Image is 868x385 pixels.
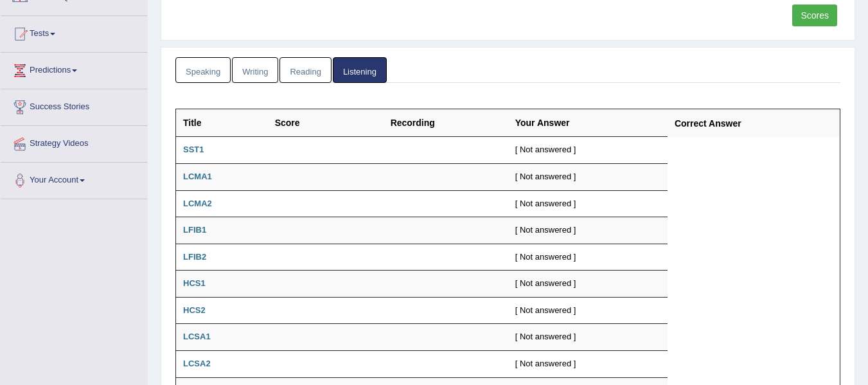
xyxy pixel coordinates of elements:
b: HCS2 [183,305,206,315]
a: Predictions [1,53,147,85]
a: Strategy Videos [1,126,147,158]
th: Title [176,109,268,137]
th: Your Answer [508,109,668,137]
b: LCMA2 [183,199,212,208]
b: LCSA1 [183,332,211,341]
a: Writing [232,57,278,84]
a: Speaking [175,57,231,84]
div: [ Not answered ] [515,144,660,156]
b: LFIB2 [183,252,206,262]
b: HCS1 [183,278,206,288]
div: [ Not answered ] [515,358,660,370]
th: Score [268,109,384,137]
div: [ Not answered ] [515,198,660,210]
a: Reading [279,57,331,84]
th: Correct Answer [668,109,840,137]
div: [ Not answered ] [515,251,660,264]
a: Success Stories [1,89,147,121]
a: Scores [792,4,837,26]
b: LCSA2 [183,359,211,368]
b: LFIB1 [183,225,206,235]
b: LCMA1 [183,172,212,181]
div: [ Not answered ] [515,331,660,343]
th: Recording [384,109,508,137]
div: [ Not answered ] [515,278,660,290]
a: Tests [1,16,147,48]
b: SST1 [183,145,204,154]
div: [ Not answered ] [515,224,660,237]
div: [ Not answered ] [515,171,660,183]
a: Listening [333,57,387,84]
a: Your Account [1,163,147,195]
div: [ Not answered ] [515,305,660,317]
